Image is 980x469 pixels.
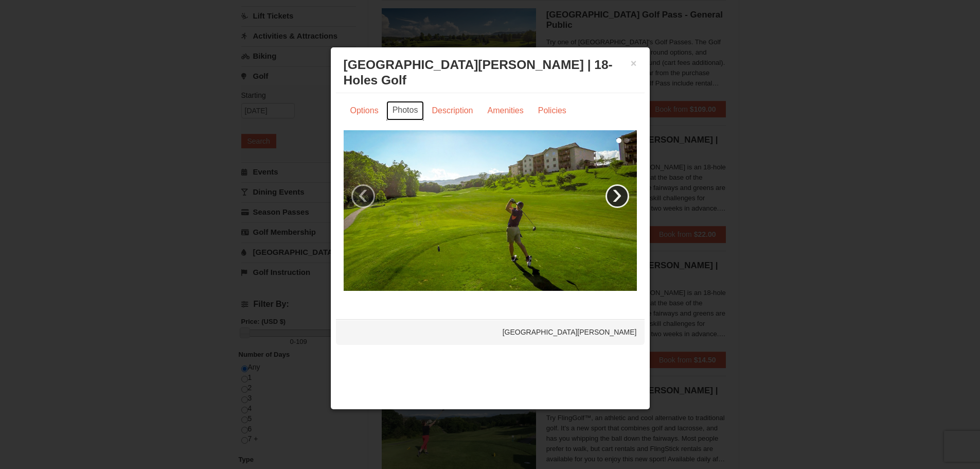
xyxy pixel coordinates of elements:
[351,184,375,208] a: ‹
[344,101,385,120] a: Options
[425,101,479,120] a: Description
[631,58,637,68] button: ×
[605,184,629,208] a: ›
[336,319,645,345] div: [GEOGRAPHIC_DATA][PERSON_NAME]
[386,101,424,120] a: Photos
[344,130,637,291] img: 6619859-85-1f84791f.jpg
[531,101,573,120] a: Policies
[344,57,637,88] h3: [GEOGRAPHIC_DATA][PERSON_NAME] | 18-Holes Golf
[480,101,530,120] a: Amenities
